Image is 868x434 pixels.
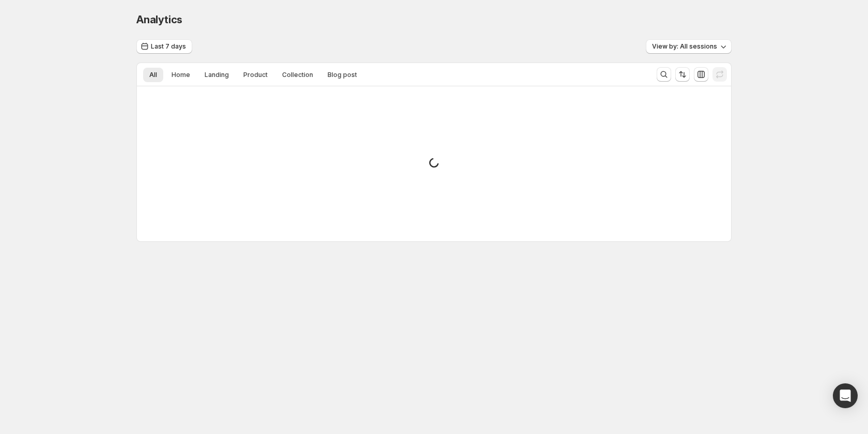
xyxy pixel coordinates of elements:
button: View by: All sessions [646,39,732,54]
div: Open Intercom Messenger [833,383,858,408]
span: Last 7 days [151,42,186,51]
span: Analytics [136,13,182,26]
span: Product [243,71,268,79]
span: Blog post [328,71,357,79]
span: Collection [282,71,313,79]
span: View by: All sessions [652,42,717,51]
span: Landing [205,71,229,79]
span: Home [172,71,190,79]
button: Last 7 days [136,39,192,54]
button: Search and filter results [657,67,671,82]
span: All [149,71,157,79]
button: Sort the results [675,67,690,82]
